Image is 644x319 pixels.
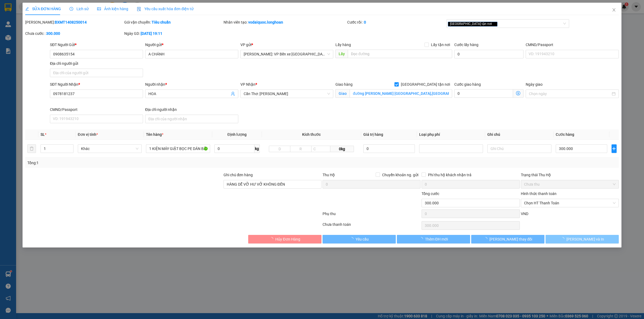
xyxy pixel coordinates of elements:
[330,146,354,152] span: 0kg
[612,147,616,151] span: plus
[546,235,619,243] button: [PERSON_NAME] và In
[2,37,34,42] span: 17:33:13 [DATE]
[484,237,489,241] span: loading
[454,89,513,98] input: Cước giao hàng
[302,132,321,137] span: Kích thước
[50,81,143,87] div: SĐT Người Nhận
[454,50,524,58] input: Cước lấy hàng
[335,82,353,87] span: Giao hàng
[526,82,543,87] label: Ngày giao
[335,50,348,58] span: Lấy
[69,7,73,11] span: clock-circle
[25,7,29,11] span: edit
[152,20,171,24] b: Tiêu chuẩn
[350,89,452,98] input: Giao tận nơi
[454,82,481,87] label: Cước giao hàng
[612,8,616,12] span: close
[224,180,321,189] input: Ghi chú đơn hàng
[27,160,248,166] div: Tổng: 1
[137,7,193,11] span: Yêu cầu xuất hóa đơn điện tử
[425,236,448,242] span: Thêm ĐH mới
[269,146,290,152] input: D
[566,236,604,242] span: [PERSON_NAME] và In
[529,91,611,97] input: Ngày giao
[97,7,101,11] span: picture
[15,12,28,16] strong: CSKH:
[244,50,330,58] span: Hồ Chí Minh: VP Bến xe Miền Tây (Quận Bình Tân)
[145,107,238,112] div: Địa chỉ người nhận
[422,192,439,196] span: Tổng cước
[2,29,83,36] span: Mã đơn: BXMT1408250013
[38,2,108,10] strong: PHIẾU DÁN LÊN HÀNG
[348,50,452,58] input: Dọc đường
[516,91,520,95] span: dollar-circle
[2,12,41,21] span: [PHONE_NUMBER]
[471,235,544,243] button: [PERSON_NAME] thay đổi
[231,92,235,96] span: user-add
[145,81,238,87] div: Người nhận
[526,42,619,48] div: CMND/Passport
[50,42,143,48] div: SĐT Người Gửi
[27,144,36,153] button: delete
[25,19,123,25] div: [PERSON_NAME]:
[124,31,222,36] div: Ngày GD:
[97,7,128,11] span: Ảnh kiện hàng
[606,3,621,18] button: Close
[137,7,141,11] img: icon
[248,235,321,243] button: Hủy Đơn Hàng
[224,19,346,25] div: Nhân viên tạo:
[323,235,396,243] button: Yêu cầu
[146,132,163,137] span: Tên hàng
[429,42,452,48] span: Lấy tận nơi
[244,90,330,98] span: Cần Thơ: Kho Ninh Kiều
[335,43,351,47] span: Lấy hàng
[224,173,253,177] label: Ghi chú đơn hàng
[489,236,532,242] span: [PERSON_NAME] thay đổi
[419,237,425,241] span: loading
[311,146,331,152] input: C
[146,144,210,153] input: VD: Bàn, Ghế
[322,211,421,220] div: Phụ thu
[487,144,551,153] input: Ghi Chú
[322,222,421,231] div: Chưa thanh toán
[240,82,255,87] span: VP Nhận
[323,173,335,177] span: Thu Hộ
[380,172,420,178] span: Chuyển khoản ng. gửi
[521,192,557,196] label: Hình thức thanh toán
[228,132,247,137] span: Định lượng
[524,199,616,207] span: Chọn HT Thanh Toán
[46,31,60,36] b: 300.000
[145,115,238,123] input: Địa chỉ của người nhận
[485,129,553,140] th: Ghi chú
[78,132,98,137] span: Đơn vị tính
[493,22,495,25] span: close
[25,7,61,11] span: SỬA ĐƠN HÀNG
[25,31,123,36] div: Chưa cước :
[561,237,566,241] span: loading
[50,69,143,77] input: Địa chỉ của người gửi
[448,22,497,27] span: [GEOGRAPHIC_DATA] tận nơi
[347,19,445,25] div: Cước rồi :
[145,42,238,48] div: Người gửi
[364,20,366,24] b: 0
[556,132,574,137] span: Cước hàng
[521,172,619,178] div: Trạng thái Thu Hộ
[254,144,260,153] span: kg
[124,19,222,25] div: Gói vận chuyển:
[41,132,45,137] span: SL
[363,132,383,137] span: Giá trị hàng
[50,61,143,66] div: Địa chỉ người gửi
[69,7,89,11] span: Lịch sử
[269,237,275,241] span: loading
[42,12,107,21] span: CÔNG TY TNHH CHUYỂN PHÁT NHANH BẢO AN
[290,146,312,152] input: R
[55,20,87,24] b: BXMT1408250014
[240,42,334,48] div: VP gửi
[426,172,474,178] span: Phí thu hộ khách nhận trả
[356,236,369,242] span: Yêu cầu
[399,81,452,87] span: [GEOGRAPHIC_DATA] tận nơi
[524,180,616,188] span: Chưa thu
[454,43,478,47] label: Cước lấy hàng
[612,144,617,153] button: plus
[141,31,162,36] b: [DATE] 19:11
